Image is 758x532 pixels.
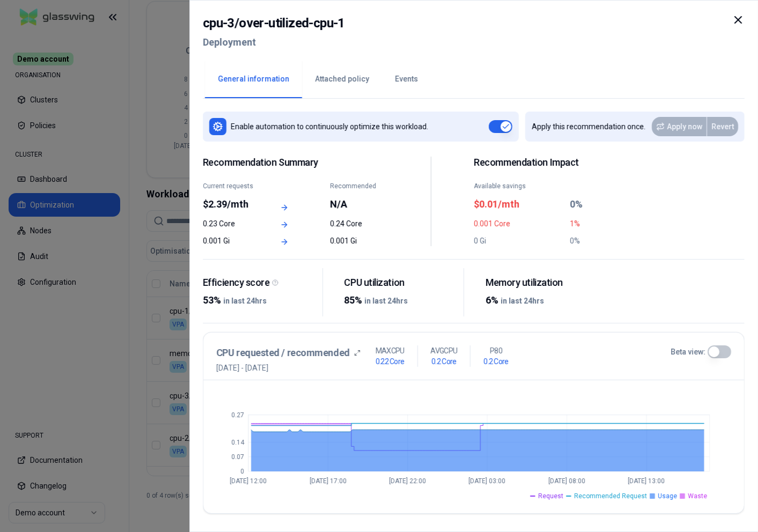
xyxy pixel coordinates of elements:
tspan: [DATE] 17:00 [310,478,347,485]
h3: CPU requested / recommended [216,345,350,360]
tspan: 0 [240,468,244,475]
button: Attached policy [302,61,382,98]
span: Usage [658,492,677,500]
h1: 0.22 Core [376,356,404,367]
h2: Deployment [203,33,345,52]
div: 53% [203,293,314,308]
p: Enable automation to continuously optimize this workload. [231,121,428,132]
span: in last 24hrs [223,297,267,305]
div: 0.001 Gi [203,235,260,246]
div: 0% [570,235,659,246]
tspan: [DATE] 22:00 [389,478,426,485]
div: Available savings [474,182,563,190]
tspan: 0.27 [231,411,244,419]
tspan: 0.14 [231,439,245,446]
div: 85% [344,293,455,308]
div: 0.24 Core [330,218,388,229]
span: [DATE] - [DATE] [216,363,360,373]
h2: cpu-3 / over-utilized-cpu-1 [203,13,345,33]
span: Waste [688,492,707,500]
tspan: [DATE] 08:00 [548,478,585,485]
span: in last 24hrs [365,297,408,305]
div: 0.001 Gi [330,235,388,246]
div: 1% [570,218,659,229]
p: AVG CPU [431,345,458,356]
h2: Recommendation Impact [474,157,659,169]
div: 0% [570,197,659,212]
tspan: [DATE] 13:00 [628,478,665,485]
div: Efficiency score [203,277,314,289]
span: in last 24hrs [501,297,544,305]
p: MAX CPU [376,345,404,356]
div: Current requests [203,182,260,190]
label: Beta view: [671,346,705,357]
p: P80 [490,345,502,356]
tspan: [DATE] 12:00 [230,478,267,485]
button: General information [205,61,302,98]
div: 0.23 Core [203,218,260,229]
div: Recommended [330,182,388,190]
div: Memory utilization [486,277,597,289]
h1: 0.2 Core [432,356,457,367]
h1: 0.2 Core [484,356,509,367]
div: CPU utilization [344,277,455,289]
div: 0.001 Core [474,218,563,229]
div: N/A [330,197,388,212]
button: Events [382,61,431,98]
span: Request [538,492,563,500]
div: 0 Gi [474,235,563,246]
span: Recommendation Summary [203,157,388,169]
tspan: 0.07 [231,453,244,461]
div: $0.01/mth [474,197,563,212]
div: 6% [486,293,597,308]
span: Recommended Request [574,492,647,500]
div: $2.39/mth [203,197,260,212]
tspan: [DATE] 03:00 [469,478,506,485]
p: Apply this recommendation once. [532,121,645,132]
